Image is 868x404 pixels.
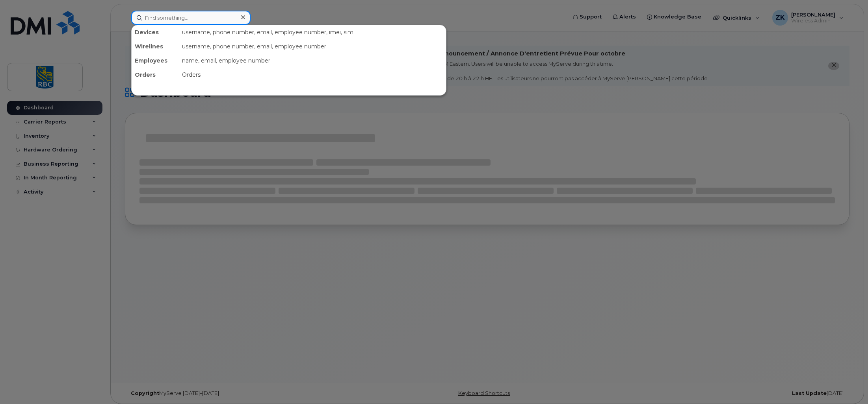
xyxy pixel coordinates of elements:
div: name, email, employee number [179,53,446,68]
div: Devices [132,25,179,39]
div: username, phone number, email, employee number [179,39,446,53]
div: Employees [132,53,179,68]
div: Orders [132,68,179,82]
div: Orders [179,68,446,82]
div: Wirelines [132,39,179,53]
div: username, phone number, email, employee number, imei, sim [179,25,446,39]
